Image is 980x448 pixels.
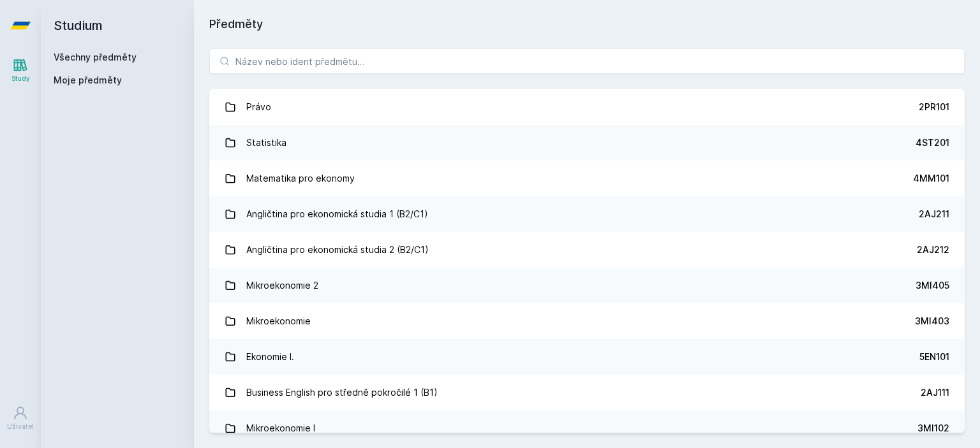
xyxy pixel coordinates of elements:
div: 2AJ211 [919,208,949,220]
a: Angličtina pro ekonomická studia 1 (B2/C1) 2AJ211 [209,196,965,232]
a: Ekonomie I. 5EN101 [209,339,965,375]
input: Název nebo ident předmětu… [209,48,965,74]
div: Uživatel [7,422,34,431]
a: Matematika pro ekonomy 4MM101 [209,161,965,196]
a: Uživatel [3,399,38,438]
div: Study [11,74,30,83]
a: Všechny předměty [54,52,137,62]
a: Angličtina pro ekonomická studia 2 (B2/C1) 2AJ212 [209,232,965,268]
a: Business English pro středně pokročilé 1 (B1) 2AJ111 [209,375,965,410]
div: 3MI102 [917,422,949,435]
div: 4ST201 [916,136,949,149]
div: 2AJ111 [921,386,949,399]
div: Právo [246,94,271,120]
span: Moje předměty [54,74,122,87]
a: Mikroekonomie I 3MI102 [209,410,965,446]
div: Angličtina pro ekonomická studia 2 (B2/C1) [246,237,429,263]
a: Statistika 4ST201 [209,125,965,161]
div: 5EN101 [919,350,949,363]
div: 2PR101 [919,101,949,113]
div: Mikroekonomie 2 [246,273,318,298]
a: Study [3,51,38,90]
div: 3MI405 [916,279,949,292]
div: 3MI403 [915,315,949,328]
div: Mikroekonomie I [246,415,315,441]
div: Business English pro středně pokročilé 1 (B1) [246,380,438,405]
a: Mikroekonomie 3MI403 [209,303,965,339]
div: Matematika pro ekonomy [246,166,355,191]
div: Angličtina pro ekonomická studia 1 (B2/C1) [246,201,428,227]
div: 2AJ212 [917,243,949,256]
h1: Předměty [209,15,965,33]
div: Mikroekonomie [246,308,311,334]
a: Mikroekonomie 2 3MI405 [209,268,965,303]
div: 4MM101 [913,172,949,185]
a: Právo 2PR101 [209,89,965,125]
div: Ekonomie I. [246,344,294,370]
div: Statistika [246,130,286,155]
